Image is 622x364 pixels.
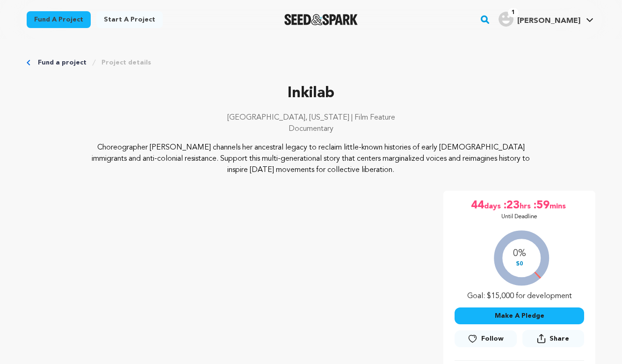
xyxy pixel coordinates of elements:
[27,11,91,28] a: Fund a project
[533,198,550,213] span: :59
[501,213,537,221] p: Until Deadline
[522,330,584,347] button: Share
[84,142,539,176] p: Choreographer [PERSON_NAME] channels her ancestral legacy to reclaim little-known histories of ea...
[455,307,584,324] button: Make A Pledge
[517,17,580,25] span: [PERSON_NAME]
[471,198,484,213] span: 44
[481,334,504,343] span: Follow
[27,82,595,105] p: Inkilab
[503,198,520,213] span: :23
[284,14,358,25] img: Seed&Spark Logo Dark Mode
[522,330,584,351] span: Share
[38,58,87,67] a: Fund a project
[284,14,358,25] a: Seed&Spark Homepage
[508,8,519,17] span: 1
[499,12,580,27] div: Suryaneni P.'s Profile
[497,10,595,27] a: Suryaneni P.'s Profile
[550,198,568,213] span: mins
[497,10,595,29] span: Suryaneni P.'s Profile
[499,12,514,27] img: user.png
[455,330,516,347] button: Follow
[520,198,533,213] span: hrs
[484,198,503,213] span: days
[27,123,595,135] p: Documentary
[27,58,595,67] div: Breadcrumb
[101,58,151,67] a: Project details
[96,11,163,28] a: Start a project
[550,334,569,343] span: Share
[27,112,595,123] p: [GEOGRAPHIC_DATA], [US_STATE] | Film Feature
